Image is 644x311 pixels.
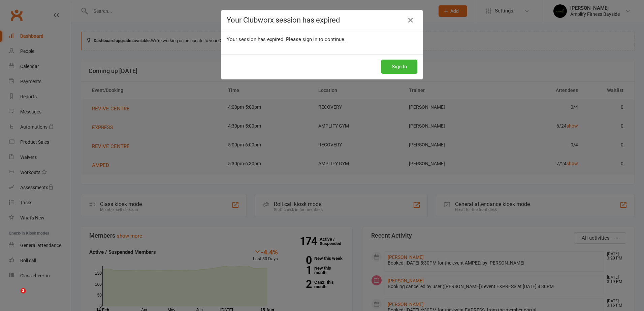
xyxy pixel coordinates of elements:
[21,288,26,293] span: 3
[405,15,416,26] a: Close
[227,36,346,42] span: Your session has expired. Please sign in to continue.
[7,288,23,304] iframe: Intercom live chat
[227,16,417,24] h4: Your Clubworx session has expired
[381,60,417,74] button: Sign In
